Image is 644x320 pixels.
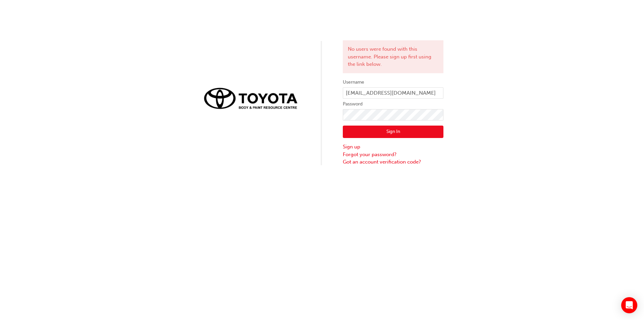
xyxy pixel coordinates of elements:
div: Open Intercom Messenger [621,297,637,313]
a: Got an account verification code? [343,158,443,166]
label: Username [343,78,443,86]
a: Forgot your password? [343,151,443,158]
a: Sign up [343,143,443,151]
img: Trak [201,84,301,112]
button: Sign In [343,126,443,138]
label: Password [343,100,443,108]
input: Username [343,87,443,99]
div: No users were found with this username. Please sign up first using the link below. [343,40,443,73]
